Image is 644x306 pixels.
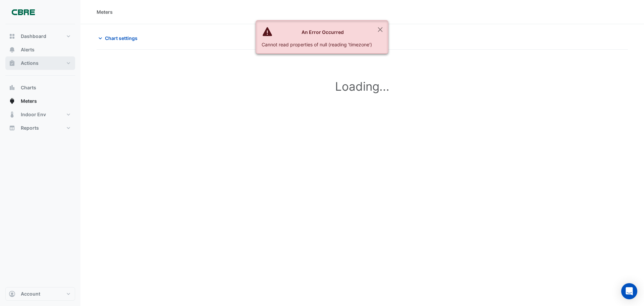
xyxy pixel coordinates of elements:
div: Meters [97,8,113,15]
button: Alerts [5,43,75,56]
img: Company Logo [8,5,38,19]
span: Actions [21,60,39,67]
span: Reports [21,125,39,131]
button: Reports [5,121,75,135]
span: Charts [21,84,36,91]
app-icon: Actions [9,60,15,67]
app-icon: Indoor Env [9,111,15,118]
app-icon: Reports [9,125,15,131]
div: Open Intercom Messenger [621,283,637,299]
button: Actions [5,56,75,70]
span: Alerts [21,46,35,53]
button: Close [373,20,388,39]
app-icon: Meters [9,98,15,104]
div: Cannot read properties of null (reading 'timezone') [262,41,372,48]
button: Indoor Env [5,108,75,121]
span: Dashboard [21,33,46,40]
span: Account [21,291,40,297]
app-icon: Alerts [9,46,15,53]
button: Meters [5,94,75,108]
app-icon: Dashboard [9,33,15,40]
button: Chart settings [97,32,142,44]
span: Chart settings [105,35,138,42]
strong: An Error Occurred [302,29,344,35]
h1: Loading... [107,79,617,93]
button: Account [5,287,75,301]
span: Meters [21,98,37,104]
span: Indoor Env [21,111,46,118]
app-icon: Charts [9,84,15,91]
button: Dashboard [5,30,75,43]
button: Charts [5,81,75,94]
